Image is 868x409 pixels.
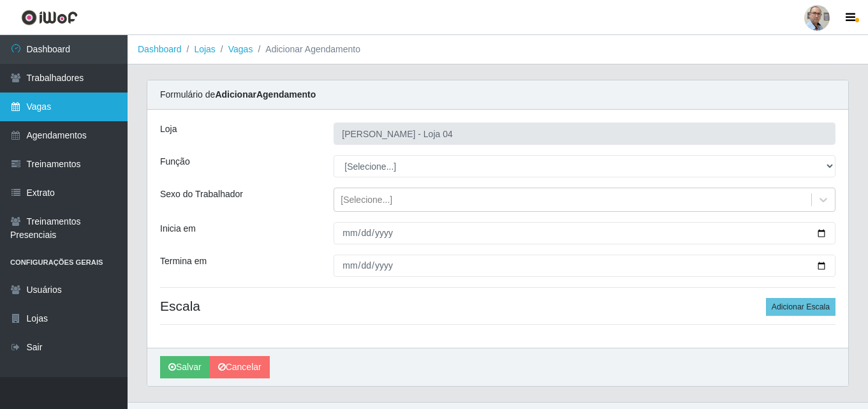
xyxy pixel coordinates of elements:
label: Sexo do Trabalhador [160,188,243,201]
h4: Escala [160,298,835,314]
a: Lojas [194,44,215,54]
label: Função [160,155,190,168]
label: Loja [160,123,177,136]
label: Termina em [160,255,207,268]
a: Vagas [228,44,253,54]
a: Dashboard [138,44,182,54]
li: Adicionar Agendamento [253,43,360,56]
div: [Selecione...] [341,193,392,207]
div: Formulário de [147,80,848,110]
button: Salvar [160,356,210,378]
input: 00/00/0000 [334,255,835,277]
nav: breadcrumb [128,35,868,64]
a: Cancelar [210,356,270,378]
img: CoreUI Logo [21,10,78,26]
button: Adicionar Escala [766,298,835,316]
label: Inicia em [160,222,196,235]
input: 00/00/0000 [334,222,835,244]
strong: Adicionar Agendamento [215,89,316,100]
